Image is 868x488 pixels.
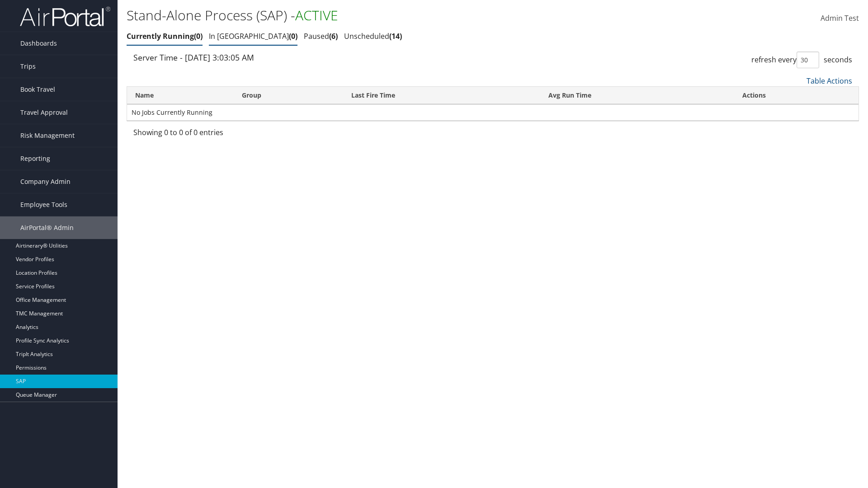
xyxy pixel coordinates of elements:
[344,31,402,41] a: Unscheduled14
[20,78,55,101] span: Book Travel
[821,5,859,33] a: Admin Test
[304,31,338,41] a: Paused6
[20,170,71,193] span: Company Admin
[127,87,234,104] th: Name: activate to sort column ascending
[20,55,36,78] span: Trips
[389,31,402,41] span: 14
[824,55,852,65] span: seconds
[20,124,75,147] span: Risk Management
[20,101,68,124] span: Travel Approval
[20,32,57,55] span: Dashboards
[127,31,203,41] a: Currently Running0
[234,87,343,104] th: Group: activate to sort column ascending
[133,127,303,142] div: Showing 0 to 0 of 0 entries
[20,6,110,27] img: airportal-logo.png
[821,13,859,23] span: Admin Test
[751,55,797,65] span: refresh every
[343,87,540,104] th: Last Fire Time: activate to sort column ascending
[20,147,50,170] span: Reporting
[194,31,203,41] span: 0
[295,6,338,24] span: ACTIVE
[127,6,615,25] h1: Stand-Alone Process (SAP) -
[289,31,297,41] span: 0
[133,52,486,63] div: Server Time - [DATE] 3:03:05 AM
[20,193,67,216] span: Employee Tools
[734,87,859,104] th: Actions
[329,31,338,41] span: 6
[807,76,852,86] a: Table Actions
[127,104,859,121] td: No Jobs Currently Running
[209,31,297,41] a: In [GEOGRAPHIC_DATA]0
[20,216,74,239] span: AirPortal® Admin
[540,87,734,104] th: Avg Run Time: activate to sort column ascending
